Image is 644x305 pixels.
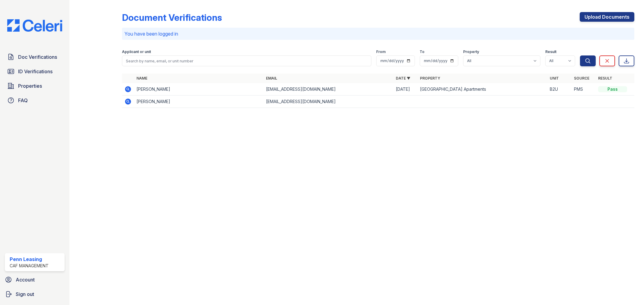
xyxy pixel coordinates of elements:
a: ID Verifications [5,65,65,77]
div: Penn Leasing [10,256,49,263]
span: Sign out [16,291,34,298]
span: ID Verifications [18,68,53,75]
a: Sign out [2,288,67,300]
label: Applicant or unit [122,49,151,54]
a: Properties [5,80,65,92]
label: Result [545,49,556,54]
td: [PERSON_NAME] [134,83,264,96]
td: [EMAIL_ADDRESS][DOMAIN_NAME] [264,83,393,96]
a: Result [598,76,612,80]
label: To [420,49,425,54]
td: PMS [572,83,596,96]
a: Email [266,76,277,80]
div: Document Verifications [122,12,222,23]
input: Search by name, email, or unit number [122,55,371,66]
span: FAQ [18,97,28,104]
a: Source [574,76,589,80]
a: Doc Verifications [5,51,65,63]
a: Name [136,76,147,80]
td: [DATE] [393,83,418,96]
a: Date ▼ [396,76,410,80]
td: [GEOGRAPHIC_DATA] Apartments [418,83,547,96]
div: CAF Management [10,263,49,269]
a: Unit [550,76,559,80]
p: You have been logged in [124,30,632,37]
a: Upload Documents [580,12,634,22]
span: Account [16,276,35,283]
td: B2U [547,83,572,96]
a: FAQ [5,94,65,106]
a: Property [420,76,440,80]
td: [PERSON_NAME] [134,96,264,108]
div: Pass [598,86,627,92]
td: [EMAIL_ADDRESS][DOMAIN_NAME] [264,96,393,108]
label: From [376,49,386,54]
img: CE_Logo_Blue-a8612792a0a2168367f1c8372b55b34899dd931a85d93a1a3d3e32e68fde9ad4.png [2,19,67,32]
span: Properties [18,82,42,90]
a: Account [2,274,67,286]
span: Doc Verifications [18,53,57,61]
label: Property [463,49,479,54]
